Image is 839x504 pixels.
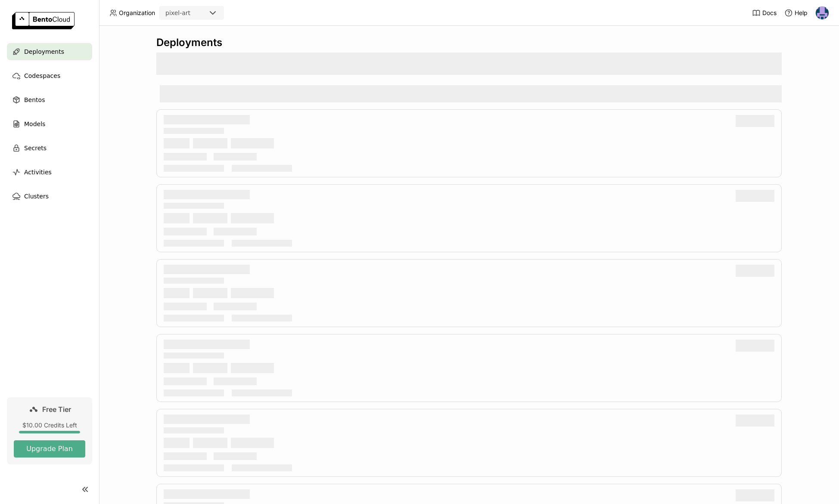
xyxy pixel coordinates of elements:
div: $10.00 Credits Left [14,421,85,429]
a: Secrets [7,139,92,157]
span: Deployments [24,46,64,57]
div: pixel-art [165,9,190,17]
span: Secrets [24,143,47,153]
a: Codespaces [7,67,92,84]
span: Docs [762,9,777,17]
a: Deployments [7,43,92,60]
span: Help [795,9,808,17]
a: Activities [7,164,92,181]
a: Bentos [7,91,92,108]
span: Free Tier [42,405,71,414]
span: Activities [24,167,52,177]
span: Clusters [24,191,49,201]
div: Deployments [156,36,782,49]
button: Upgrade Plan [14,440,85,458]
a: Docs [752,9,777,17]
span: Bentos [24,95,45,105]
a: Free Tier$10.00 Credits LeftUpgrade Plan [7,397,92,464]
img: Andrew James [816,6,829,19]
a: Models [7,115,92,133]
div: Help [784,9,808,17]
a: Clusters [7,188,92,205]
span: Codespaces [24,71,60,81]
span: Models [24,119,45,129]
span: Organization [119,9,155,17]
img: logo [12,12,75,29]
input: Selected pixel-art. [191,9,192,18]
